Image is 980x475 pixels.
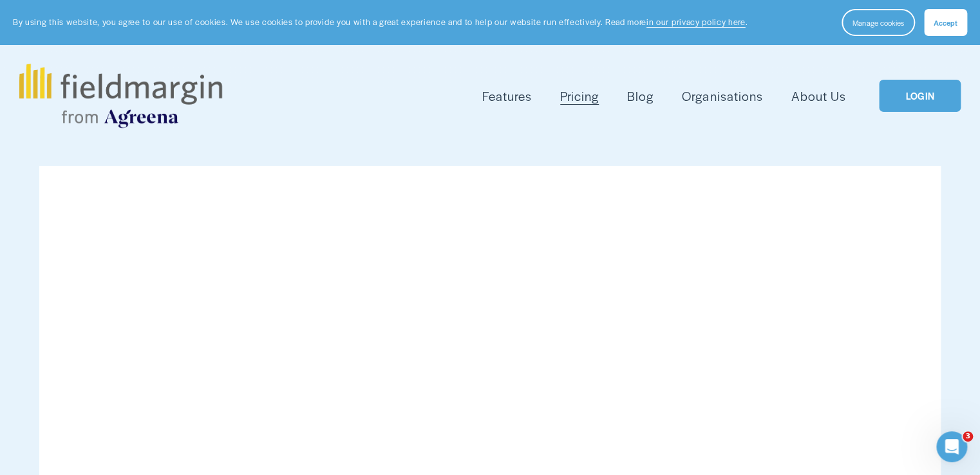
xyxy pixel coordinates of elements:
p: By using this website, you agree to our use of cookies. We use cookies to provide you with a grea... [13,16,748,28]
a: About Us [791,85,846,107]
a: Organisations [682,85,762,107]
span: Accept [934,17,957,28]
a: Pricing [560,85,599,107]
img: fieldmargin.com [19,64,221,128]
button: Manage cookies [842,9,915,36]
a: LOGIN [879,80,960,112]
span: Manage cookies [853,17,904,28]
iframe: Intercom live chat [936,431,967,462]
span: 3 [963,431,973,442]
span: Features [482,87,531,105]
a: folder dropdown [482,85,531,107]
button: Accept [924,9,967,36]
a: in our privacy policy here [646,16,746,28]
a: Blog [627,85,654,107]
